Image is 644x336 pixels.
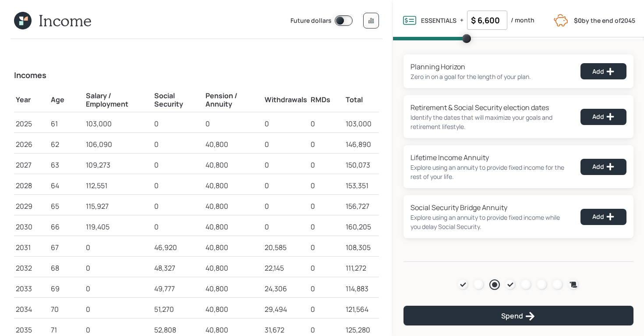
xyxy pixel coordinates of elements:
div: 0 [154,139,202,150]
div: 64 [51,180,82,191]
div: 65 [51,201,82,211]
div: 2029 [16,201,47,211]
div: Add [592,212,615,221]
div: 0 [311,325,342,335]
div: Add [592,67,615,76]
div: 121,564 [346,304,377,315]
div: 125,280 [346,325,377,335]
div: 40,800 [205,180,261,191]
div: 52,808 [154,325,202,335]
div: 0 [311,180,342,191]
div: 0 [311,201,342,211]
h1: Income [39,11,92,30]
div: 0 [265,118,307,129]
div: 156,727 [346,201,377,211]
h5: Salary / Employment [86,92,151,108]
div: 20,585 [265,242,307,253]
b: $0 [574,16,582,25]
div: 0 [86,263,151,273]
button: Add [580,209,626,225]
div: 63 [51,160,82,170]
div: 40,800 [205,283,261,294]
div: 0 [265,222,307,232]
h5: Year [16,96,47,104]
button: Add [580,159,626,175]
div: 2028 [16,180,47,191]
div: 112,551 [86,180,151,191]
div: 103,000 [86,118,151,129]
div: 69 [51,283,82,294]
h4: Incomes [14,71,379,80]
div: 2027 [16,160,47,170]
div: 2034 [16,304,47,315]
div: 114,883 [346,283,377,294]
div: 29,494 [265,304,307,315]
div: 40,800 [205,242,261,253]
h5: Pension / Annuity [205,92,261,108]
div: 0 [311,242,342,253]
div: 22,145 [265,263,307,273]
div: 0 [311,283,342,294]
div: Identify the dates that will maximize your goals and retirement lifestyle. [410,113,570,131]
button: Add [580,109,626,125]
span: Volume [393,37,644,40]
div: 40,800 [205,222,261,232]
div: 40,800 [205,160,261,170]
div: 146,890 [346,139,377,150]
div: Spend [501,311,535,322]
div: 106,090 [86,139,151,150]
div: 103,000 [346,118,377,129]
div: 0 [311,160,342,170]
div: 2026 [16,139,47,150]
div: 0 [154,118,202,129]
div: 160,205 [346,222,377,232]
div: 51,270 [154,304,202,315]
div: 0 [311,222,342,232]
div: 0 [311,139,342,150]
div: 0 [311,118,342,129]
div: 49,777 [154,283,202,294]
div: 0 [86,325,151,335]
div: 71 [51,325,82,335]
div: 68 [51,263,82,273]
div: 115,927 [86,201,151,211]
div: 0 [154,222,202,232]
div: 119,405 [86,222,151,232]
div: 0 [265,139,307,150]
div: 0 [265,180,307,191]
h5: Age [51,96,82,104]
label: + [460,16,464,25]
div: Social Security Bridge Annuity [410,202,570,213]
div: 2033 [16,283,47,294]
div: 40,800 [205,139,261,150]
div: 40,800 [205,263,261,273]
label: by the end of 2045 [574,16,635,25]
div: 0 [154,180,202,191]
div: 108,305 [346,242,377,253]
div: 2025 [16,118,47,129]
div: 109,273 [86,160,151,170]
div: 2035 [16,325,47,335]
label: ESSENTIALS [421,16,456,25]
div: 0 [265,160,307,170]
div: 40,800 [205,201,261,211]
div: Explore using an annuity to provide fixed income while you delay Social Security. [410,213,570,231]
div: Planning Horizon [410,61,531,72]
h5: Total [346,96,377,104]
div: Add [592,112,615,121]
div: 2032 [16,263,47,273]
h5: Social Security [154,92,202,108]
div: 67 [51,242,82,253]
div: 0 [86,283,151,294]
label: / month [511,16,534,25]
h5: RMDs [311,96,342,104]
div: 2030 [16,222,47,232]
div: 2031 [16,242,47,253]
div: 66 [51,222,82,232]
div: 48,327 [154,263,202,273]
div: 24,306 [265,283,307,294]
div: 111,272 [346,263,377,273]
div: 46,920 [154,242,202,253]
div: 0 [86,304,151,315]
div: 62 [51,139,82,150]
